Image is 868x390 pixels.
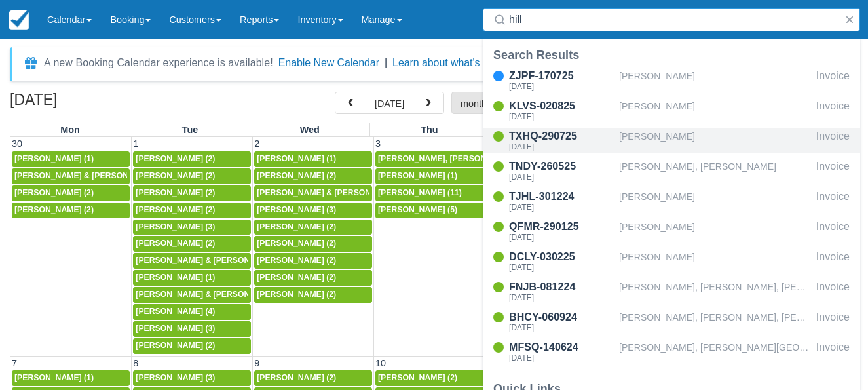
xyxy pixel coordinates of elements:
[300,125,320,135] span: Wed
[132,358,140,368] span: 8
[509,113,614,121] div: [DATE]
[136,239,215,248] span: [PERSON_NAME] (2)
[509,324,614,332] div: [DATE]
[619,189,811,214] div: [PERSON_NAME]
[254,185,372,201] a: [PERSON_NAME] & [PERSON_NAME] (2)
[483,279,860,304] a: FNJB-081224[DATE][PERSON_NAME], [PERSON_NAME], [PERSON_NAME], [PERSON_NAME]Invoice
[133,287,251,303] a: [PERSON_NAME] & [PERSON_NAME] (2)
[136,171,215,180] span: [PERSON_NAME] (2)
[254,151,372,167] a: [PERSON_NAME] (1)
[483,98,860,123] a: KLVS-020825[DATE][PERSON_NAME]Invoice
[10,138,24,149] span: 30
[451,92,496,114] button: month
[12,168,130,184] a: [PERSON_NAME] & [PERSON_NAME] (2)
[509,128,614,144] div: TXHQ-290725
[509,203,614,211] div: [DATE]
[483,189,860,214] a: TJHL-301224[DATE][PERSON_NAME]Invoice
[378,171,457,180] span: [PERSON_NAME] (1)
[619,309,811,334] div: [PERSON_NAME], [PERSON_NAME], [PERSON_NAME], [PERSON_NAME], [PERSON_NAME], [PERSON_NAME], [PERSON...
[254,236,372,252] a: [PERSON_NAME] (2)
[509,83,614,90] div: [DATE]
[509,8,839,31] input: Search ( / )
[378,188,462,197] span: [PERSON_NAME] (11)
[9,10,29,30] img: checkfront-main-nav-mini-logo.png
[483,159,860,184] a: TNDY-260525[DATE][PERSON_NAME], [PERSON_NAME]Invoice
[509,98,614,114] div: KLVS-020825
[133,338,251,354] a: [PERSON_NAME] (2)
[509,263,614,271] div: [DATE]
[12,151,130,167] a: [PERSON_NAME] (1)
[133,270,251,286] a: [PERSON_NAME] (1)
[509,159,614,174] div: TNDY-260525
[509,173,614,181] div: [DATE]
[10,358,18,368] span: 7
[136,373,215,382] span: [PERSON_NAME] (3)
[12,370,130,386] a: [PERSON_NAME] (1)
[619,219,811,244] div: [PERSON_NAME]
[133,253,251,269] a: [PERSON_NAME] & [PERSON_NAME] (2)
[182,125,198,135] span: Tue
[136,290,292,299] span: [PERSON_NAME] & [PERSON_NAME] (2)
[619,159,811,184] div: [PERSON_NAME], [PERSON_NAME]
[254,220,372,235] a: [PERSON_NAME] (2)
[257,171,336,180] span: [PERSON_NAME] (2)
[816,159,850,184] div: Invoice
[253,358,261,368] span: 9
[509,279,614,295] div: FNJB-081224
[509,189,614,205] div: TJHL-301224
[132,138,140,149] span: 1
[254,253,372,269] a: [PERSON_NAME] (2)
[136,324,215,333] span: [PERSON_NAME] (3)
[133,370,251,386] a: [PERSON_NAME] (3)
[816,189,850,214] div: Invoice
[257,256,336,265] span: [PERSON_NAME] (2)
[619,128,811,153] div: [PERSON_NAME]
[12,185,130,201] a: [PERSON_NAME] (2)
[257,290,336,299] span: [PERSON_NAME] (2)
[257,239,336,248] span: [PERSON_NAME] (2)
[253,138,261,149] span: 2
[509,309,614,325] div: BHCY-060924
[816,219,850,244] div: Invoice
[254,168,372,184] a: [PERSON_NAME] (2)
[14,373,94,382] span: [PERSON_NAME] (1)
[136,188,215,197] span: [PERSON_NAME] (2)
[509,340,614,355] div: MFSQ-140624
[133,203,251,218] a: [PERSON_NAME] (2)
[366,92,413,114] button: [DATE]
[257,222,336,231] span: [PERSON_NAME] (2)
[254,203,372,218] a: [PERSON_NAME] (3)
[257,154,336,163] span: [PERSON_NAME] (1)
[136,307,215,316] span: [PERSON_NAME] (4)
[257,273,336,282] span: [PERSON_NAME] (2)
[14,205,94,214] span: [PERSON_NAME] (2)
[136,222,215,231] span: [PERSON_NAME] (3)
[136,205,215,214] span: [PERSON_NAME] (2)
[509,219,614,235] div: QFMR-290125
[374,138,382,149] span: 3
[375,168,493,184] a: [PERSON_NAME] (1)
[619,98,811,123] div: [PERSON_NAME]
[133,321,251,337] a: [PERSON_NAME] (3)
[254,370,372,386] a: [PERSON_NAME] (2)
[133,236,251,252] a: [PERSON_NAME] (2)
[619,68,811,93] div: [PERSON_NAME]
[254,270,372,286] a: [PERSON_NAME] (2)
[133,220,251,235] a: [PERSON_NAME] (3)
[483,249,860,274] a: DCLY-030225[DATE][PERSON_NAME]Invoice
[619,340,811,364] div: [PERSON_NAME], [PERSON_NAME][GEOGRAPHIC_DATA], [PERSON_NAME], [PERSON_NAME]
[619,279,811,304] div: [PERSON_NAME], [PERSON_NAME], [PERSON_NAME], [PERSON_NAME]
[278,56,379,69] button: Enable New Calendar
[375,203,493,218] a: [PERSON_NAME] (5)
[392,57,502,68] a: Learn about what's new
[483,340,860,364] a: MFSQ-140624[DATE][PERSON_NAME], [PERSON_NAME][GEOGRAPHIC_DATA], [PERSON_NAME], [PERSON_NAME]Invoice
[136,341,215,350] span: [PERSON_NAME] (2)
[375,185,493,201] a: [PERSON_NAME] (11)
[136,154,215,163] span: [PERSON_NAME] (2)
[374,358,387,368] span: 10
[816,279,850,304] div: Invoice
[816,309,850,334] div: Invoice
[509,294,614,302] div: [DATE]
[483,68,860,93] a: ZJPF-170725[DATE][PERSON_NAME]Invoice
[133,151,251,167] a: [PERSON_NAME] (2)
